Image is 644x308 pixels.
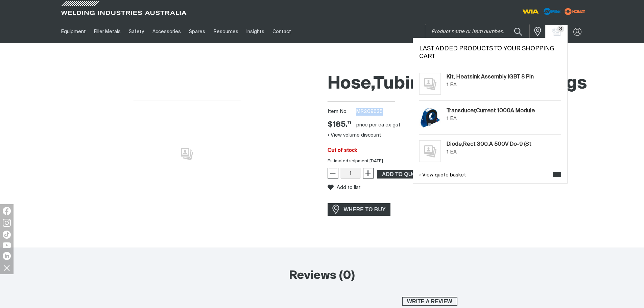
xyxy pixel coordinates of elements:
[551,28,562,36] a: Shopping cart (3 product(s))
[328,120,351,130] span: $185.
[563,6,587,17] img: miller
[356,109,383,114] span: MR209635
[425,24,529,39] input: Product name or item number...
[365,167,371,179] span: +
[209,20,242,43] a: Resources
[3,207,11,215] img: Facebook
[133,100,241,208] img: No image for this product
[328,203,391,216] a: WHERE TO BUY
[185,20,209,43] a: Spares
[419,171,466,179] a: View quote basket
[447,140,531,148] a: Diode,Rect 300.A 500V Do-9 (St
[148,20,185,43] a: Accessories
[57,20,90,43] a: Equipment
[385,122,400,128] div: ex gst
[447,116,449,121] span: 1
[450,115,457,123] div: EA
[450,148,457,156] div: EA
[447,107,535,115] a: Transducer,Current 1000A Module
[328,73,587,95] h1: Hose,Tubing Oil Assyw/Fittings
[419,45,561,61] h2: Last added products to your shopping cart
[348,121,351,125] sup: 71
[268,20,295,43] a: Contact
[330,167,336,179] span: −
[3,252,11,260] img: LinkedIn
[419,107,441,128] img: Transducer,Current 1000A Module
[328,108,355,116] span: Item No.
[3,242,11,248] img: YouTube
[507,24,530,40] button: Search products
[187,268,457,283] h2: Reviews (0)
[90,20,125,43] a: Filler Metals
[328,130,381,141] button: View volume discount
[447,73,534,81] a: Kit, Heatsink Assembly IGBT 8 Pin
[1,262,13,274] img: hide socials
[356,122,384,128] div: price per EA
[337,185,361,190] span: Add to list
[557,25,564,32] span: 3
[242,20,268,43] a: Insights
[402,297,457,306] button: Write a review
[403,297,457,306] span: Write a review
[57,20,455,43] nav: Main
[377,170,452,179] button: Add Hose,Tubing Oil Assyw/Fittings to the shopping cart
[450,81,457,89] div: EA
[322,158,593,165] div: Estimated shipment [DATE]
[419,140,441,162] img: No image for this product
[125,20,148,43] a: Safety
[3,219,11,227] img: Instagram
[339,204,390,215] span: WHERE TO BUY
[447,82,449,87] span: 1
[447,149,449,155] span: 1
[378,170,451,179] span: ADD TO QUOTE BASKET
[328,120,351,130] div: Price
[328,184,361,190] button: Add to list
[3,231,11,239] img: TikTok
[419,73,441,95] img: No image for this product
[328,148,357,153] span: Out of stock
